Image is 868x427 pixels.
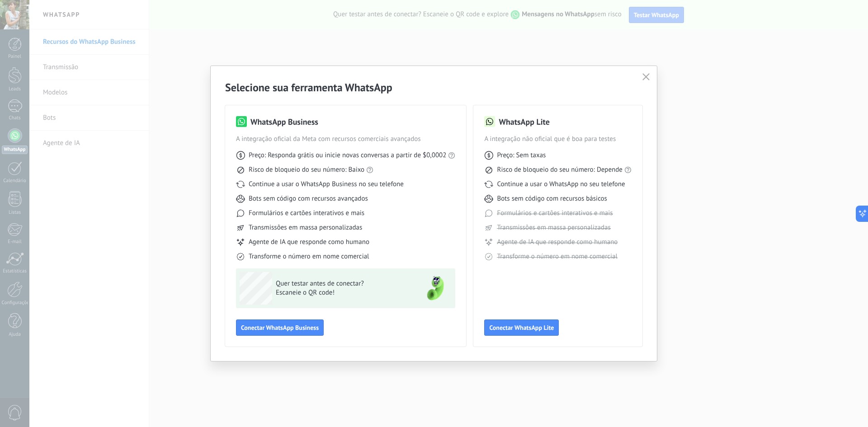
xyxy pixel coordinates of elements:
h2: Selecione sua ferramenta WhatsApp [225,80,642,94]
span: Escaneie o QR code! [276,288,408,297]
span: Conectar WhatsApp Business [241,324,319,331]
h3: WhatsApp Lite [499,116,549,127]
button: Conectar WhatsApp Business [236,319,324,336]
span: Continue a usar o WhatsApp no seu telefone [497,180,625,189]
img: green-phone.png [419,272,452,305]
span: Transmissões em massa personalizadas [249,223,362,232]
span: A integração não oficial que é boa para testes [484,135,632,144]
button: Conectar WhatsApp Lite [484,319,559,336]
span: Transmissões em massa personalizadas [497,223,610,232]
span: A integração oficial da Meta com recursos comerciais avançados [236,135,455,144]
span: Transforme o número em nome comercial [249,252,369,261]
span: Bots sem código com recursos básicos [497,194,607,203]
span: Agente de IA que responde como humano [249,238,369,247]
span: Bots sem código com recursos avançados [249,194,368,203]
span: Formulários e cartões interativos e mais [249,209,364,218]
span: Quer testar antes de conectar? [276,279,408,288]
span: Agente de IA que responde como humano [497,238,618,247]
span: Risco de bloqueio do seu número: Depende [497,165,623,174]
span: Preço: Responda grátis ou inicie novas conversas a partir de $0,0002 [249,151,446,160]
span: Formulários e cartões interativos e mais [497,209,613,218]
span: Risco de bloqueio do seu número: Baixo [249,165,364,174]
h3: WhatsApp Business [250,116,318,127]
span: Preço: Sem taxas [497,151,546,160]
span: Conectar WhatsApp Lite [489,324,554,331]
span: Continue a usar o WhatsApp Business no seu telefone [249,180,404,189]
span: Transforme o número em nome comercial [497,252,617,261]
